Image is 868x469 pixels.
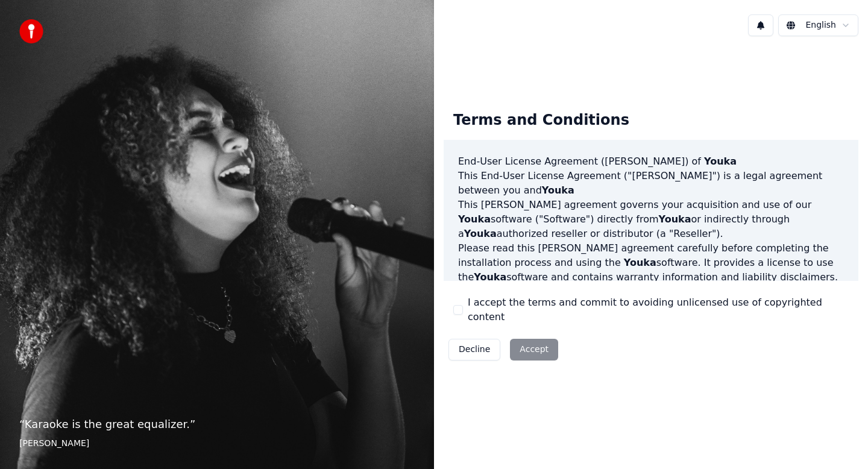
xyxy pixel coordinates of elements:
[624,257,656,268] span: Youka
[659,213,691,225] span: Youka
[458,169,844,198] p: This End-User License Agreement ("[PERSON_NAME]") is a legal agreement between you and
[458,213,491,225] span: Youka
[19,416,415,433] p: “ Karaoke is the great equalizer. ”
[19,438,415,450] footer: [PERSON_NAME]
[542,184,574,196] span: Youka
[464,228,497,239] span: Youka
[458,198,844,241] p: This [PERSON_NAME] agreement governs your acquisition and use of our software ("Software") direct...
[474,271,506,283] span: Youka
[448,339,500,360] button: Decline
[19,19,43,43] img: youka
[458,154,844,169] h3: End-User License Agreement ([PERSON_NAME]) of
[468,295,849,324] label: I accept the terms and commit to avoiding unlicensed use of copyrighted content
[458,241,844,285] p: Please read this [PERSON_NAME] agreement carefully before completing the installation process and...
[704,156,737,167] span: Youka
[444,101,639,140] div: Terms and Conditions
